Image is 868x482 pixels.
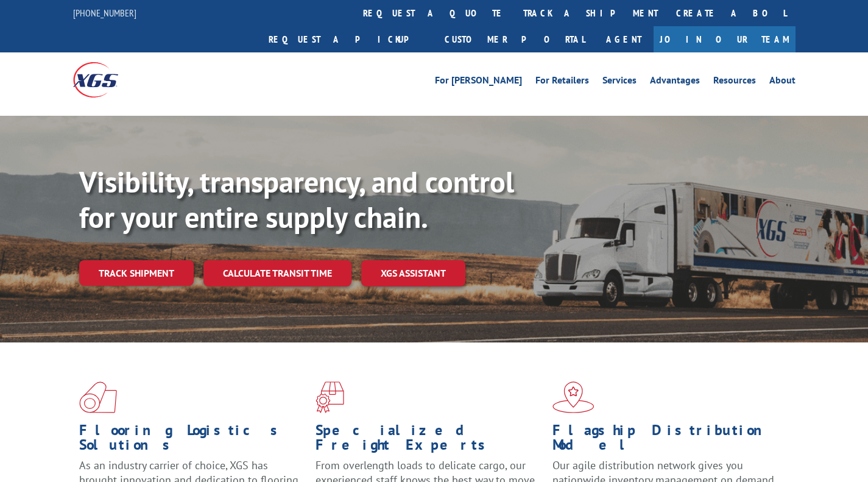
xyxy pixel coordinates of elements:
[203,260,351,286] a: Calculate transit time
[79,423,306,458] h1: Flooring Logistics Solutions
[769,76,796,89] a: About
[316,381,344,413] img: xgs-icon-focused-on-flooring-red
[535,76,589,89] a: For Retailers
[79,381,117,413] img: xgs-icon-total-supply-chain-intelligence-red
[316,423,543,458] h1: Specialized Freight Experts
[435,76,522,89] a: For [PERSON_NAME]
[436,26,594,52] a: Customer Portal
[650,76,700,89] a: Advantages
[73,7,136,19] a: [PHONE_NUMBER]
[713,76,756,89] a: Resources
[654,26,796,52] a: Join Our Team
[79,163,514,236] b: Visibility, transparency, and control for your entire supply chain.
[79,260,194,286] a: Track shipment
[552,423,780,458] h1: Flagship Distribution Model
[594,26,654,52] a: Agent
[552,381,595,413] img: xgs-icon-flagship-distribution-model-red
[361,260,465,286] a: XGS ASSISTANT
[602,76,637,89] a: Services
[259,26,436,52] a: Request a pickup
